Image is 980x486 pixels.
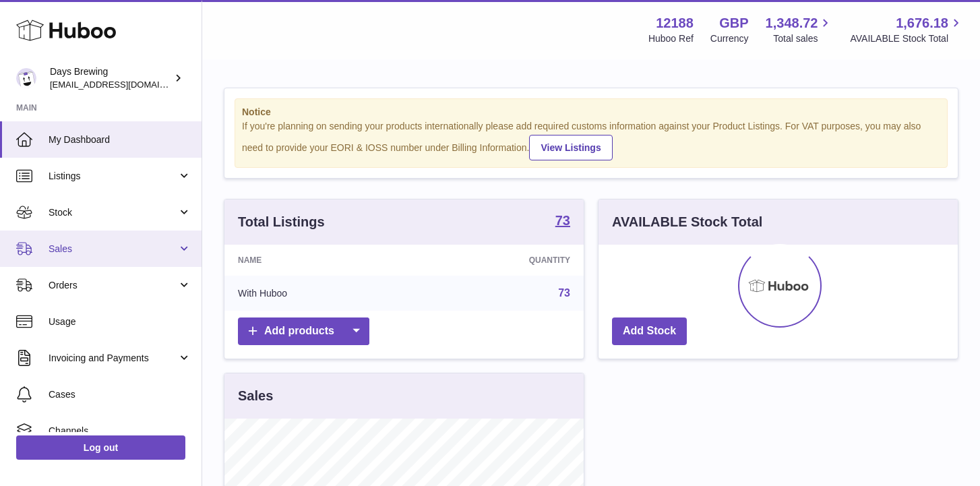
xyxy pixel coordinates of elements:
[49,352,177,365] span: Invoicing and Payments
[242,106,940,119] strong: Notice
[612,317,687,345] a: Add Stock
[238,317,369,345] a: Add products
[558,287,570,299] a: 73
[16,435,185,460] a: Log out
[224,276,414,311] td: With Huboo
[49,425,191,437] span: Channels
[766,14,834,45] a: 1,348.72 Total sales
[773,32,833,45] span: Total sales
[50,79,198,90] span: [EMAIL_ADDRESS][DOMAIN_NAME]
[648,32,694,45] div: Huboo Ref
[656,14,694,32] strong: 12188
[49,243,177,255] span: Sales
[555,214,570,230] a: 73
[50,65,171,91] div: Days Brewing
[49,315,191,328] span: Usage
[49,133,191,146] span: My Dashboard
[766,14,818,32] span: 1,348.72
[529,135,612,160] a: View Listings
[612,213,762,231] h3: AVAILABLE Stock Total
[850,14,964,45] a: 1,676.18 AVAILABLE Stock Total
[49,206,177,219] span: Stock
[49,388,191,401] span: Cases
[16,68,36,88] img: helena@daysbrewing.com
[896,14,948,32] span: 1,676.18
[242,120,940,160] div: If you're planning on sending your products internationally please add required customs informati...
[850,32,964,45] span: AVAILABLE Stock Total
[710,32,749,45] div: Currency
[49,170,177,183] span: Listings
[555,214,570,227] strong: 73
[719,14,748,32] strong: GBP
[414,245,584,276] th: Quantity
[49,279,177,292] span: Orders
[238,387,273,405] h3: Sales
[238,213,325,231] h3: Total Listings
[224,245,414,276] th: Name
